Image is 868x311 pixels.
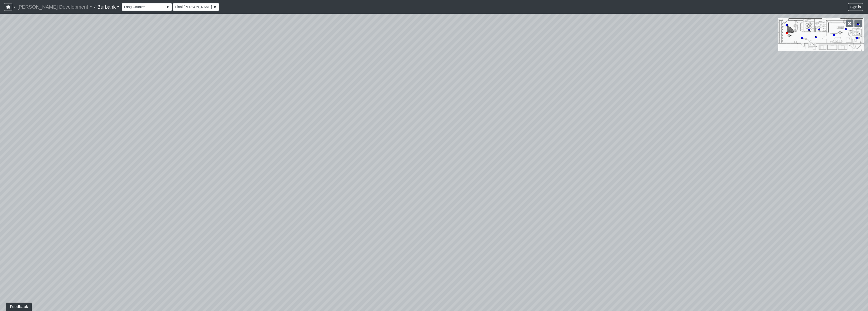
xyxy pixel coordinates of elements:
a: Burbank [97,2,120,12]
a: [PERSON_NAME] Development [17,2,92,12]
span: / [92,2,97,12]
iframe: Ybug feedback widget [4,301,33,311]
button: Sign in [848,3,863,11]
span: / [12,2,17,12]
